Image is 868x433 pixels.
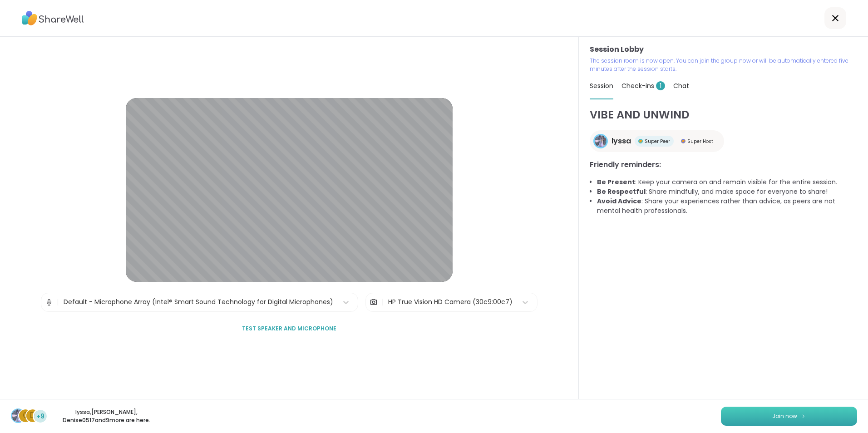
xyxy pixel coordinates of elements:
[645,138,670,145] span: Super Peer
[597,177,635,187] b: Be Present
[590,159,857,170] h3: Friendly reminders:
[381,293,384,311] span: |
[801,413,806,418] img: ShareWell Logomark
[656,81,665,90] span: 1
[590,44,857,55] h3: Session Lobby
[370,293,378,311] img: Camera
[681,139,686,143] img: Super Host
[388,297,513,307] div: HP True Vision HD Camera (30c9:00c7)
[64,297,333,307] div: Default - Microphone Array (Intel® Smart Sound Technology for Digital Microphones)
[612,136,631,147] span: lyssa
[638,139,643,143] img: Super Peer
[673,81,689,90] span: Chat
[590,81,613,90] span: Session
[242,325,336,333] span: Test speaker and microphone
[597,187,857,197] li: : Share mindfully, and make space for everyone to share!
[590,130,724,152] a: lyssalyssaSuper PeerSuper PeerSuper HostSuper Host
[597,187,646,196] b: Be Respectful
[597,197,641,206] b: Avoid Advice
[772,412,797,420] span: Join now
[23,410,29,422] span: C
[36,412,44,421] span: +9
[597,177,857,187] li: : Keep your camera on and remain visible for the entire session.
[590,57,857,73] p: The session room is now open. You can join the group now or will be automatically entered five mi...
[595,135,607,147] img: lyssa
[30,410,35,422] span: D
[687,138,713,145] span: Super Host
[597,197,857,216] li: : Share your experiences rather than advice, as peers are not mental health professionals.
[55,408,157,424] p: lyssa , [PERSON_NAME] , Denise0517 and 9 more are here.
[57,293,59,311] span: |
[621,81,665,90] span: Check-ins
[590,107,857,123] h1: VIBE AND UNWIND
[721,407,857,426] button: Join now
[12,409,25,422] img: lyssa
[238,319,340,338] button: Test speaker and microphone
[22,8,84,29] img: ShareWell Logo
[45,293,53,311] img: Microphone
